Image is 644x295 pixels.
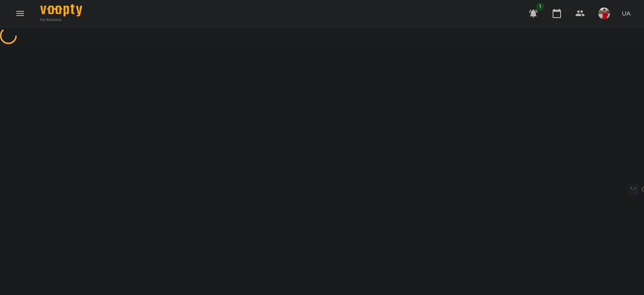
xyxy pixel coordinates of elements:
[40,17,82,22] span: For Business
[622,9,631,18] span: UA
[10,3,30,23] button: Menu
[536,3,544,11] span: 1
[40,4,82,16] img: Voopty Logo
[598,8,610,19] img: 54b6d9b4e6461886c974555cb82f3b73.jpg
[618,5,634,21] button: UA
